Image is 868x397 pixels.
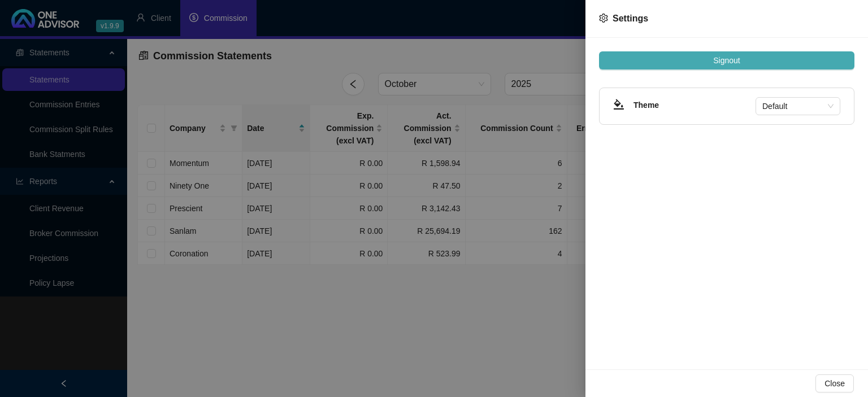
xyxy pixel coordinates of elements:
button: Signout [599,51,854,69]
span: setting [599,14,608,23]
button: Close [815,374,854,392]
h4: Theme [633,99,756,111]
span: Settings [613,14,648,23]
span: Default [762,98,834,115]
span: Close [824,377,845,390]
span: bg-colors [613,99,624,110]
span: Signout [713,54,740,67]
